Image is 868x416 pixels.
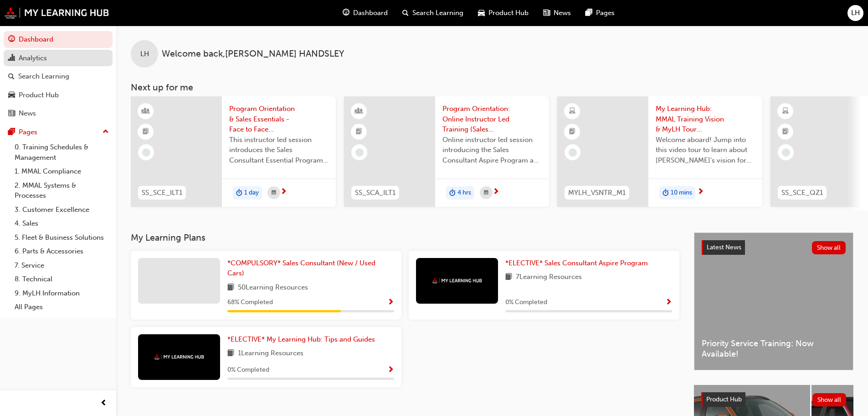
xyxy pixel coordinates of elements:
[335,4,395,22] a: guage-iconDashboard
[569,148,577,157] span: learningRecordVerb_NONE-icon
[484,187,488,199] span: calendar-icon
[344,96,549,207] a: SS_SCA_ILT1Program Orientation: Online Instructor Led Training (Sales Consultant Aspire Program)O...
[782,148,790,157] span: learningRecordVerb_NONE-icon
[272,187,276,199] span: calendar-icon
[11,140,113,164] a: 0. Training Schedules & Management
[812,241,846,254] button: Show all
[706,395,742,403] span: Product Hub
[596,8,615,18] span: Pages
[8,110,15,118] span: news-icon
[140,49,149,59] span: LH
[8,73,15,81] span: search-icon
[569,126,575,138] span: booktick-icon
[355,148,364,157] span: learningRecordVerb_NONE-icon
[449,187,456,199] span: duration-icon
[143,105,149,117] span: learningResourceType_INSTRUCTOR_LED-icon
[8,91,15,100] span: car-icon
[19,53,47,63] div: Analytics
[387,299,394,307] span: Show Progress
[229,135,329,166] span: This instructor led session introduces the Sales Consultant Essential Program and outlines what y...
[227,297,273,308] span: 68 % Completed
[227,335,375,343] span: *ELECTIVE* My Learning Hub: Tips and Guides
[143,126,149,138] span: booktick-icon
[694,232,853,370] a: Latest NewsShow allPriority Service Training: Now Available!
[227,259,375,278] span: *COMPULSORY* Sales Consultant (New / Used Cars)
[707,243,741,251] span: Latest News
[847,5,863,21] button: LH
[557,96,762,207] a: MYLH_VSNTR_M1My Learning Hub: MMAL Training Vision & MyLH Tour (Elective)Welcome aboard! Jump int...
[238,348,303,359] span: 1 Learning Resources
[162,49,344,59] span: Welcome back , [PERSON_NAME] HANDSLEY
[569,105,575,117] span: learningResourceType_ELEARNING-icon
[4,87,113,104] a: Product Hub
[11,244,113,258] a: 6. Parts & Accessories
[4,105,113,122] a: News
[227,348,234,359] span: book-icon
[131,96,336,207] a: SS_SCE_ILT1Program Orientation & Sales Essentials - Face to Face Instructor Led Training (Sales C...
[665,297,672,308] button: Show Progress
[19,108,36,119] div: News
[280,188,287,196] span: next-icon
[457,188,471,198] span: 4 hrs
[851,8,860,18] span: LH
[493,188,499,196] span: next-icon
[8,128,15,137] span: pages-icon
[4,29,113,124] button: DashboardAnalyticsSearch LearningProduct HubNews
[505,259,648,267] span: *ELECTIVE* Sales Consultant Aspire Program
[432,278,482,284] img: mmal
[536,4,578,22] a: news-iconNews
[4,50,113,67] a: Analytics
[505,272,512,283] span: book-icon
[387,297,394,308] button: Show Progress
[19,90,59,100] div: Product Hub
[227,258,394,279] a: *COMPULSORY* Sales Consultant (New / Used Cars)
[812,393,847,406] button: Show all
[387,366,394,374] span: Show Progress
[5,7,109,19] a: mmal
[353,8,388,18] span: Dashboard
[656,135,755,166] span: Welcome aboard! Jump into this video tour to learn about [PERSON_NAME]'s vision for your learning...
[100,398,107,409] span: prev-icon
[227,334,379,345] a: *ELECTIVE* My Learning Hub: Tips and Guides
[142,188,182,198] span: SS_SCE_ILT1
[568,188,626,198] span: MYLH_VSNTR_M1
[488,8,529,18] span: Product Hub
[697,188,704,196] span: next-icon
[387,364,394,376] button: Show Progress
[701,392,846,407] a: Product HubShow all
[663,187,669,199] span: duration-icon
[4,31,113,48] a: Dashboard
[782,105,789,117] span: learningResourceType_ELEARNING-icon
[395,4,471,22] a: search-iconSearch Learning
[8,54,15,63] span: chart-icon
[356,105,362,117] span: learningResourceType_INSTRUCTOR_LED-icon
[11,216,113,231] a: 4. Sales
[4,68,113,85] a: Search Learning
[656,104,755,135] span: My Learning Hub: MMAL Training Vision & MyLH Tour (Elective)
[227,282,234,294] span: book-icon
[116,82,868,93] h3: Next up for me
[244,188,259,198] span: 1 day
[781,188,823,198] span: SS_SCE_QZ1
[543,7,550,19] span: news-icon
[702,338,846,359] span: Priority Service Training: Now Available!
[11,286,113,300] a: 9. MyLH Information
[356,126,362,138] span: booktick-icon
[11,272,113,286] a: 8. Technical
[355,188,395,198] span: SS_SCA_ILT1
[227,365,269,375] span: 0 % Completed
[516,272,582,283] span: 7 Learning Resources
[4,124,113,141] button: Pages
[402,7,409,19] span: search-icon
[154,354,204,360] img: mmal
[412,8,463,18] span: Search Learning
[11,164,113,179] a: 1. MMAL Compliance
[19,127,37,137] div: Pages
[238,282,308,294] span: 50 Learning Resources
[8,36,15,44] span: guage-icon
[505,258,652,269] a: *ELECTIVE* Sales Consultant Aspire Program
[229,104,329,135] span: Program Orientation & Sales Essentials - Face to Face Instructor Led Training (Sales Consultant E...
[554,8,571,18] span: News
[236,187,242,199] span: duration-icon
[586,7,592,19] span: pages-icon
